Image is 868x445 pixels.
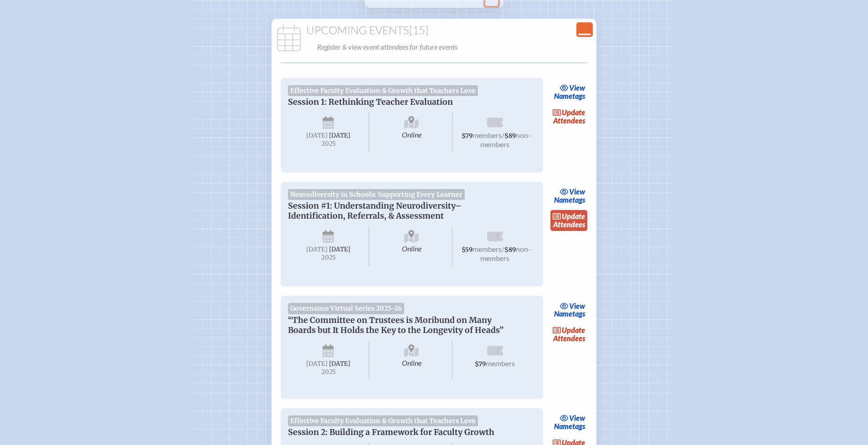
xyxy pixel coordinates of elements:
a: viewNametags [552,412,588,433]
span: Neurodiversity in Schools: Supporting Every Learner [288,189,465,200]
span: view [569,187,585,196]
span: update [562,326,585,334]
span: $79 [475,360,486,368]
span: view [569,302,585,310]
span: Online [371,226,452,266]
h1: Upcoming Events [275,24,593,37]
span: members [486,359,515,368]
span: 2025 [295,140,362,147]
span: non-members [480,131,531,148]
span: members [473,245,502,253]
span: / [502,245,504,253]
span: non-members [480,245,531,262]
span: $79 [462,132,473,140]
span: Effective Faculty Evaluation & Growth that Teachers Love [288,85,478,96]
span: view [569,414,585,422]
span: Effective Faculty Evaluation & Growth that Teachers Love [288,415,478,426]
span: members [473,131,502,139]
span: 2025 [295,368,362,375]
span: “The Committee on Trustees is Moribund on Many Boards but It Holds the Key to the Longevity of He... [288,315,503,335]
span: $59 [462,246,473,254]
p: Register & view event attendees for future events [317,41,591,53]
span: $89 [504,246,516,254]
span: [15] [409,23,428,37]
a: viewNametags [552,299,588,320]
a: updateAttendees [550,324,588,345]
span: Session 2: Building a Framework for Faculty Growth [288,427,494,437]
span: / [502,131,504,139]
span: Governance Virtual Series 2025-26 [288,303,405,314]
span: Session #1: Understanding Neurodiversity–Identification, Referrals, & Assessment [288,201,462,221]
span: update [562,108,585,117]
span: view [569,83,585,92]
span: [DATE] [329,246,350,253]
span: [DATE] [306,132,328,139]
span: $89 [504,132,516,140]
span: update [562,212,585,220]
a: viewNametags [552,82,588,102]
span: [DATE] [329,132,350,139]
a: viewNametags [552,185,588,206]
span: [DATE] [329,360,350,368]
span: Online [371,113,452,153]
span: [DATE] [306,360,328,368]
span: Online [371,341,452,379]
span: Session 1: Rethinking Teacher Evaluation [288,97,453,107]
a: updateAttendees [550,210,588,231]
a: updateAttendees [550,106,588,127]
span: [DATE] [306,246,328,253]
span: 2025 [295,254,362,261]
